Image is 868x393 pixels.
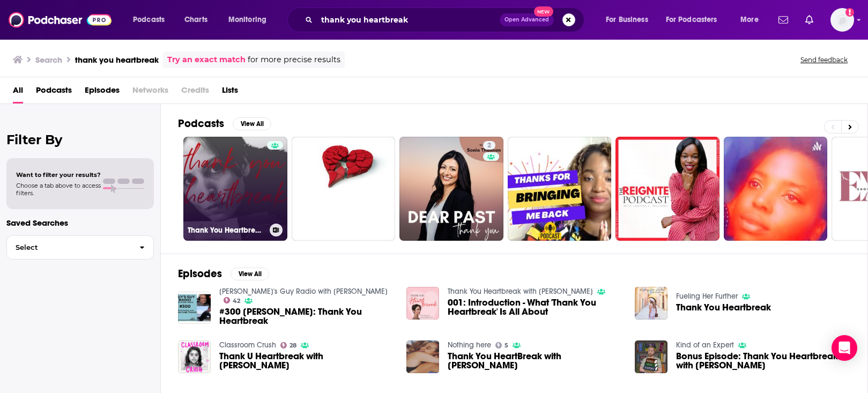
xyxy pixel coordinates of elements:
[448,298,622,316] a: 001: Introduction - What 'Thank You Heartbreak' Is All About
[495,342,509,348] a: 5
[133,12,165,27] span: Podcasts
[505,343,508,348] span: 5
[797,55,851,64] button: Send feedback
[181,81,209,103] span: Credits
[7,244,131,251] span: Select
[448,352,622,370] a: Thank You HeartBreak with Erin Ward
[676,352,850,370] a: Bonus Episode: Thank You Heartbreak with Corey Tindall
[188,226,265,235] h3: Thank You Heartbreak with [PERSON_NAME]
[830,8,854,32] img: User Profile
[406,287,439,320] img: 001: Introduction - What 'Thank You Heartbreak' Is All About
[178,117,224,130] h2: Podcasts
[178,267,222,280] h2: Episodes
[178,292,211,324] img: #300 Chelsea Leigh Trescott: Thank You Heartbreak
[774,11,792,29] a: Show notifications dropdown
[448,287,593,296] a: Thank You Heartbreak with Chelsea Leigh Trescott
[228,12,266,27] span: Monitoring
[290,343,296,348] span: 28
[219,352,394,370] a: Thank U Heartbreak with Marcia Belsky
[659,11,733,28] button: open menu
[219,307,394,325] span: #300 [PERSON_NAME]: Thank You Heartbreak
[399,137,503,241] a: 2
[233,299,240,303] span: 42
[178,340,211,373] img: Thank U Heartbreak with Marcia Belsky
[6,235,154,259] button: Select
[16,171,101,179] span: Want to filter your results?
[830,8,854,32] span: Logged in as putnampublicity
[6,132,154,147] h2: Filter By
[676,292,738,301] a: Fueling Her Further
[676,352,850,370] span: Bonus Episode: Thank You Heartbreak with [PERSON_NAME]
[219,352,394,370] span: Thank U Heartbreak with [PERSON_NAME]
[676,340,734,350] a: Kind of an Expert
[178,117,271,130] a: PodcastsView All
[635,287,667,320] img: Thank You Heartbreak
[35,55,62,65] h3: Search
[85,81,120,103] a: Episodes
[231,268,269,280] button: View All
[178,267,269,280] a: EpisodesView All
[487,140,491,151] span: 2
[222,81,238,103] a: Lists
[505,17,549,23] span: Open Advanced
[224,297,241,303] a: 42
[448,340,491,350] a: Nothing here
[125,11,179,28] button: open menu
[483,141,495,150] a: 2
[167,54,246,66] a: Try an exact match
[500,13,554,26] button: Open AdvancedNew
[233,117,271,130] button: View All
[845,8,854,17] svg: Add a profile image
[132,81,168,103] span: Networks
[733,11,772,28] button: open menu
[298,8,595,32] div: Search podcasts, credits, & more...
[448,352,622,370] span: Thank You HeartBreak with [PERSON_NAME]
[635,340,667,373] img: Bonus Episode: Thank You Heartbreak with Corey Tindall
[317,11,500,28] input: Search podcasts, credits, & more...
[830,8,854,32] button: Show profile menu
[534,6,553,17] span: New
[177,11,214,28] a: Charts
[184,12,207,27] span: Charts
[248,54,340,66] span: for more precise results
[219,287,388,296] a: Guy's Guy Radio with Robert Manni
[676,303,771,312] a: Thank You Heartbreak
[598,11,662,28] button: open menu
[75,55,159,65] h3: thank you heartbreak
[16,182,101,197] span: Choose a tab above to access filters.
[280,342,297,348] a: 28
[183,137,287,241] a: Thank You Heartbreak with [PERSON_NAME]
[406,340,439,373] img: Thank You HeartBreak with Erin Ward
[219,307,394,325] a: #300 Chelsea Leigh Trescott: Thank You Heartbreak
[13,81,23,103] a: All
[666,12,717,27] span: For Podcasters
[6,218,154,228] p: Saved Searches
[606,12,648,27] span: For Business
[221,11,280,28] button: open menu
[740,12,759,27] span: More
[801,11,818,29] a: Show notifications dropdown
[36,81,72,103] a: Podcasts
[219,340,276,350] a: Classroom Crush
[9,10,112,30] img: Podchaser - Follow, Share and Rate Podcasts
[832,335,857,361] div: Open Intercom Messenger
